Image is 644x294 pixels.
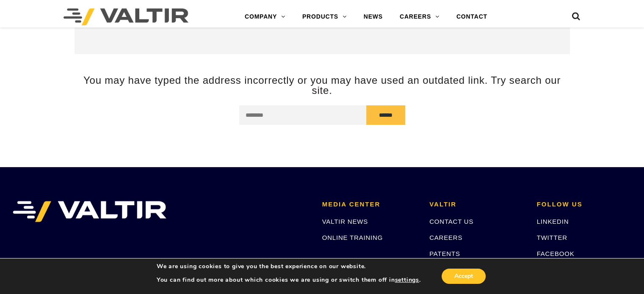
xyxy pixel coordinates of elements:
[429,218,473,225] a: CONTACT US
[429,234,462,241] a: CAREERS
[395,276,419,284] button: settings
[75,75,570,95] p: You may have typed the address incorrectly or you may have used an outdated link. Try search our ...
[157,263,421,270] p: We are using cookies to give you the best experience on our website.
[236,8,294,25] a: COMPANY
[322,234,383,241] a: ONLINE TRAINING
[355,8,391,25] a: NEWS
[537,218,569,225] a: LINKEDIN
[322,218,368,225] a: VALTIR NEWS
[537,250,575,257] a: FACEBOOK
[442,269,486,284] button: Accept
[391,8,448,25] a: CAREERS
[448,8,496,25] a: CONTACT
[322,201,417,208] h2: MEDIA CENTER
[157,276,421,284] p: You can find out more about which cookies we are using or switch them off in .
[13,201,166,222] img: VALTIR
[294,8,355,25] a: PRODUCTS
[537,201,631,208] h2: FOLLOW US
[429,250,460,257] a: PATENTS
[429,201,524,208] h2: VALTIR
[64,8,188,25] img: Valtir
[537,234,567,241] a: TWITTER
